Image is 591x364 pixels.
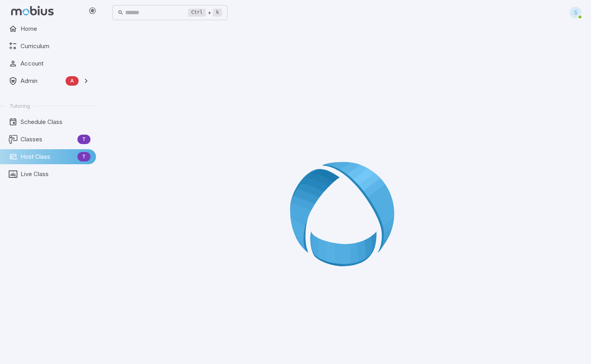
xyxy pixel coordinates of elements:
[21,42,90,51] span: Curriculum
[213,9,222,17] kbd: k
[77,135,90,143] span: T
[9,102,30,109] span: Tutoring
[77,153,90,161] span: T
[21,135,74,144] span: Classes
[21,59,90,68] span: Account
[21,118,90,126] span: Schedule Class
[21,24,90,33] span: Home
[188,8,222,17] div: +
[188,9,206,17] kbd: Ctrl
[21,77,62,85] span: Admin
[21,170,90,178] span: Live Class
[21,152,74,161] span: Host Class
[66,77,79,85] span: A
[570,7,582,19] div: S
